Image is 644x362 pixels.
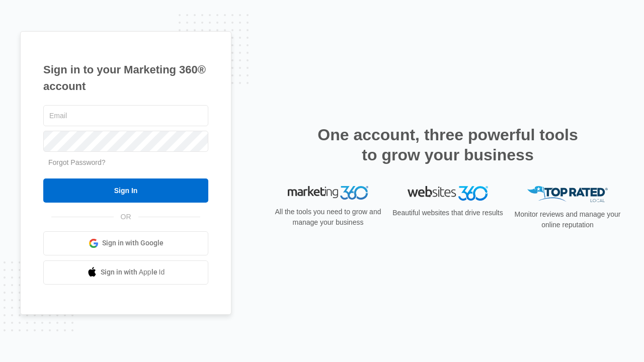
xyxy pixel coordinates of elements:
[43,231,208,255] a: Sign in with Google
[114,212,138,222] span: OR
[272,207,384,228] p: All the tools you need to grow and manage your business
[102,238,164,248] span: Sign in with Google
[511,209,624,230] p: Monitor reviews and manage your online reputation
[391,208,504,218] p: Beautiful websites that drive results
[43,61,208,95] h1: Sign in to your Marketing 360® account
[314,125,581,165] h2: One account, three powerful tools to grow your business
[43,105,208,126] input: Email
[527,186,608,203] img: Top Rated Local
[48,158,106,166] a: Forgot Password?
[408,186,488,201] img: Websites 360
[101,267,165,278] span: Sign in with Apple Id
[43,178,208,203] input: Sign In
[288,186,368,200] img: Marketing 360
[43,260,208,285] a: Sign in with Apple Id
